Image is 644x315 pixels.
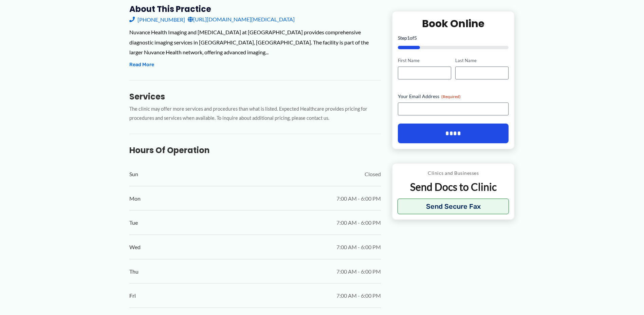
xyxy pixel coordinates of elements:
span: Wed [129,242,141,252]
h3: Hours of Operation [129,145,381,155]
p: Send Docs to Clinic [398,180,509,193]
a: [URL][DOMAIN_NAME][MEDICAL_DATA] [188,14,295,24]
span: 7:00 AM - 6:00 PM [336,266,381,277]
p: The clinic may offer more services and procedures than what is listed. Expected Healthcare provid... [129,105,381,123]
div: Nuvance Health Imaging and [MEDICAL_DATA] at [GEOGRAPHIC_DATA] provides comprehensive diagnostic ... [129,27,381,57]
span: 7:00 AM - 6:00 PM [336,218,381,228]
span: 7:00 AM - 6:00 PM [336,291,381,301]
a: [PHONE_NUMBER] [129,14,185,24]
span: 5 [414,35,417,41]
label: Last Name [455,57,509,64]
p: Step of [398,36,509,40]
span: Sun [129,169,138,179]
span: Closed [365,169,381,179]
label: First Name [398,57,451,64]
span: Tue [129,218,138,228]
p: Clinics and Businesses [398,169,509,178]
button: Read More [129,61,154,69]
h3: About this practice [129,4,381,14]
button: Send Secure Fax [398,199,509,214]
h2: Book Online [398,17,509,30]
span: Fri [129,291,136,301]
span: (Required) [441,94,461,99]
span: 1 [407,35,410,41]
h3: Services [129,91,381,102]
span: 7:00 AM - 6:00 PM [336,193,381,204]
span: Thu [129,266,139,277]
label: Your Email Address [398,93,509,100]
span: Mon [129,193,141,204]
span: 7:00 AM - 6:00 PM [336,242,381,252]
